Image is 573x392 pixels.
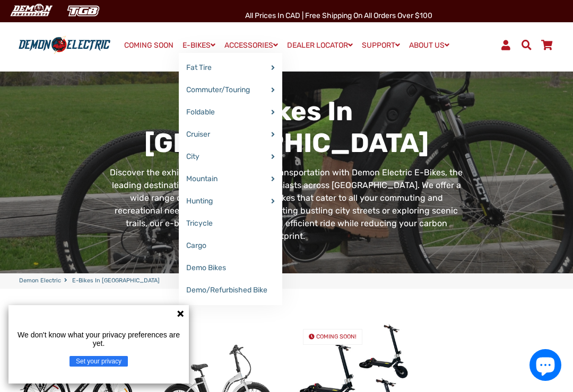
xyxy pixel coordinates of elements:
[70,356,128,367] button: Set your privacy
[179,79,282,101] a: Commuter/Touring
[179,257,282,279] a: Demo Bikes
[179,212,282,235] a: Tricycle
[179,279,282,301] a: Demo/Refurbished Bike
[109,95,464,159] h1: E-Bikes in [GEOGRAPHIC_DATA]
[179,168,282,190] a: Mountain
[221,38,282,53] a: ACCESSORIES
[526,349,565,384] inbox-online-store-chat: Shopify online store chat
[316,333,357,340] span: COMING SOON!
[179,146,282,168] a: City
[179,190,282,212] a: Hunting
[283,38,357,53] a: DEALER LOCATOR
[5,2,56,20] img: Demon Electric
[19,277,61,286] a: Demon Electric
[179,57,282,79] a: Fat Tire
[405,38,453,53] a: ABOUT US
[110,167,463,241] span: Discover the exhilaration of eco-friendly transportation with Demon Electric E-Bikes, the leading...
[16,35,113,55] img: Demon Electric logo
[120,38,177,53] a: COMING SOON
[179,38,219,53] a: E-BIKES
[72,277,160,286] span: E-Bikes in [GEOGRAPHIC_DATA]
[179,101,282,123] a: Foldable
[245,11,432,20] span: All Prices in CAD | Free shipping on all orders over $100
[13,331,185,348] p: We don't know what your privacy preferences are yet.
[62,2,105,20] img: TGB Canada
[179,123,282,146] a: Cruiser
[358,38,404,53] a: SUPPORT
[179,235,282,257] a: Cargo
